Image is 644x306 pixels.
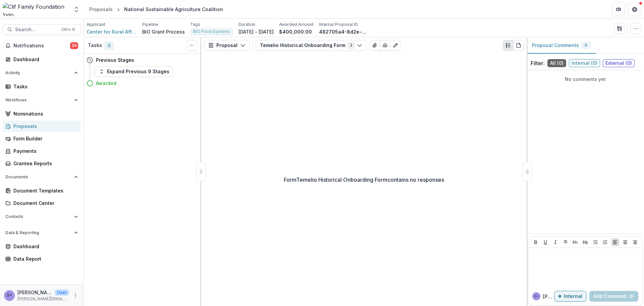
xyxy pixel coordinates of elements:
[531,59,545,67] p: Filter:
[3,198,81,209] a: Document Center
[611,238,619,246] button: Align Left
[319,21,358,28] p: Internal Proposal ID
[13,200,75,207] div: Document Center
[105,42,114,50] span: 0
[71,292,79,300] button: More
[3,185,81,196] a: Document Templates
[13,56,75,63] div: Dashboard
[279,28,312,35] p: $400,000.00
[3,145,81,157] a: Payments
[13,243,75,250] div: Dashboard
[13,43,70,49] span: Notifications
[238,21,255,28] p: Duration
[3,158,81,169] a: Grantee Reports
[5,214,71,219] span: Contacts
[256,40,367,51] button: Temelio Historical Onboarding Form2
[55,290,69,296] p: User
[279,21,314,28] p: Awarded Amount
[561,238,570,246] button: Strike
[3,253,81,264] a: Data Report
[186,40,197,51] button: Toggle View Cancelled Tasks
[13,135,75,142] div: Form Builder
[571,238,579,246] button: Heading 1
[591,238,599,246] button: Bullet List
[3,227,81,238] button: Open Data & Reporting
[193,29,230,34] span: BIO Food Systems
[13,255,75,262] div: Data Report
[3,95,81,105] button: Open Workflows
[7,293,12,298] div: Sarah Grady <sarah@cliffamilyfoundation.org>
[96,80,116,87] h4: Awarded
[527,37,596,54] button: Proposal Comments
[17,289,52,296] p: [PERSON_NAME] <[PERSON_NAME][EMAIL_ADDRESS][DOMAIN_NAME]>
[3,241,81,252] a: Dashboard
[3,172,81,182] button: Open Documents
[3,40,81,51] button: Notifications39
[13,160,75,167] div: Grantee Reports
[284,176,444,184] p: Form Temelio Historical Onboarding Form contains no responses
[532,238,540,246] button: Bold
[554,291,587,302] button: Internal
[87,28,137,35] a: Center for Rural Affairs
[564,294,582,299] p: Internal
[13,110,75,117] div: Nominations
[13,147,75,155] div: Payments
[5,98,71,102] span: Workflows
[390,40,401,51] button: Edit as form
[72,3,81,16] button: Open entity switcher
[569,59,600,67] span: Internal ( 0 )
[369,40,380,51] button: View Attached Files
[319,28,369,35] p: 482705a4-8d2e-4344-81b4-ccafabd9adf4
[3,24,81,35] button: Search...
[503,40,514,51] button: Plaintext view
[3,68,81,78] button: Open Activity
[601,238,609,246] button: Ordered List
[60,26,76,33] div: Ctrl + K
[17,296,69,302] p: [PERSON_NAME][EMAIL_ADDRESS][DOMAIN_NAME]
[87,4,115,14] a: Proposals
[88,43,102,48] h3: Tasks
[87,21,105,28] p: Applicant
[531,76,640,83] p: No comments yet
[585,43,587,48] span: 0
[628,3,641,16] button: Get Help
[547,59,566,67] span: All ( 0 )
[142,28,185,35] p: BIO Grant Process
[96,56,134,63] h4: Previous Stages
[534,295,539,298] div: Sarah Grady <sarah@cliffamilyfoundation.org>
[238,28,274,35] p: [DATE] - [DATE]
[15,27,57,33] span: Search...
[5,71,71,75] span: Activity
[3,54,81,65] a: Dashboard
[3,3,69,16] img: Clif Family Foundation logo
[603,59,635,67] span: External ( 0 )
[581,238,589,246] button: Heading 2
[70,42,78,49] span: 39
[142,21,158,28] p: Pipeline
[124,6,223,13] div: National Sustainable Agriculture Coalition
[13,187,75,194] div: Document Templates
[95,66,174,77] button: Expand Previous 9 Stages
[3,133,81,144] a: Form Builder
[551,238,559,246] button: Italicize
[5,230,71,235] span: Data & Reporting
[3,81,81,92] a: Tasks
[612,3,625,16] button: Partners
[87,4,226,14] nav: breadcrumb
[190,21,200,28] p: Tags
[13,83,75,90] div: Tasks
[543,293,554,300] p: [PERSON_NAME]
[89,6,113,13] div: Proposals
[631,238,639,246] button: Align Right
[541,238,549,246] button: Underline
[3,211,81,222] button: Open Contacts
[589,291,638,302] button: Add Comment
[5,175,71,179] span: Documents
[13,123,75,130] div: Proposals
[3,121,81,132] a: Proposals
[621,238,629,246] button: Align Center
[3,108,81,119] a: Nominations
[513,40,524,51] button: PDF view
[204,40,250,51] button: Proposal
